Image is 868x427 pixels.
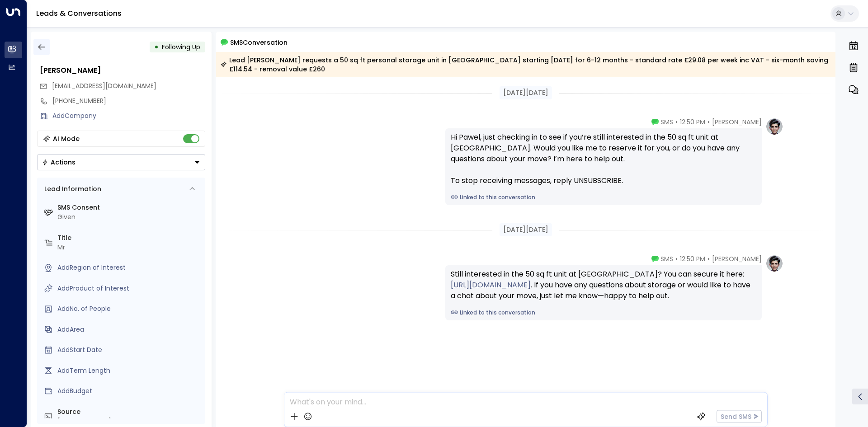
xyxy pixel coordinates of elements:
div: [PERSON_NAME] [40,65,205,76]
button: Actions [37,154,205,170]
div: Mr [57,243,202,252]
div: AddBudget [57,386,202,396]
span: 12:50 PM [680,117,705,127]
span: SMS Conversation [230,37,288,47]
span: 12:50 PM [680,254,705,263]
div: Hi Pawel, just checking in to see if you’re still interested in the 50 sq ft unit at [GEOGRAPHIC_... [451,132,756,186]
div: AddRegion of Interest [57,263,202,272]
span: • [708,117,710,127]
div: Button group with a nested menu [37,154,205,170]
div: [DATE][DATE] [500,223,552,236]
div: Lead [PERSON_NAME] requests a 50 sq ft personal storage unit in [GEOGRAPHIC_DATA] starting [DATE]... [221,56,830,74]
span: [PERSON_NAME] [712,254,762,263]
div: [DATE][DATE] [500,86,552,99]
div: AddArea [57,325,202,334]
div: AddProduct of Interest [57,284,202,293]
span: Following Up [162,42,200,52]
span: SMS [660,254,673,263]
span: [PERSON_NAME] [712,117,762,127]
label: Source [57,407,202,417]
a: [URL][DOMAIN_NAME] [451,280,531,291]
div: AddCompany [52,111,205,121]
label: Title [57,233,202,243]
div: AI Mode [53,134,80,143]
a: Linked to this conversation [451,193,756,202]
a: Leads & Conversations [36,8,122,19]
div: [PHONE_NUMBER] [57,417,202,426]
div: Given [57,212,202,222]
span: • [708,254,710,263]
div: Still interested in the 50 sq ft unit at [GEOGRAPHIC_DATA]? You can secure it here: . If you have... [451,269,756,301]
div: [PHONE_NUMBER] [52,96,205,106]
label: SMS Consent [57,203,202,212]
a: Linked to this conversation [451,309,756,317]
img: profile-logo.png [765,117,783,136]
span: • [675,254,678,263]
img: profile-logo.png [765,254,783,272]
span: • [675,117,678,127]
span: paullata@live.com [52,81,156,91]
div: AddNo. of People [57,304,202,314]
span: [EMAIL_ADDRESS][DOMAIN_NAME] [52,81,156,90]
div: AddTerm Length [57,366,202,375]
div: • [154,39,159,55]
div: AddStart Date [57,345,202,355]
div: Lead Information [41,184,101,194]
span: SMS [660,117,673,127]
div: Actions [42,158,75,166]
